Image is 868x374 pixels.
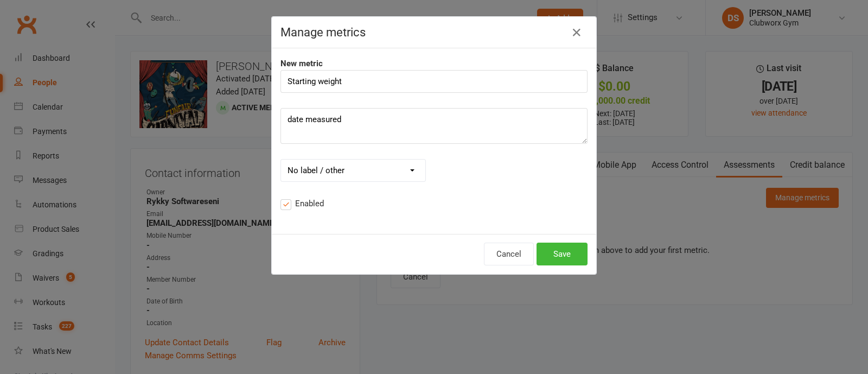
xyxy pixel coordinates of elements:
[280,197,324,210] label: Enabled
[280,26,588,39] h4: Manage metrics
[537,243,588,265] button: Save
[568,24,585,41] button: Close
[280,70,588,93] input: Metric name
[280,59,323,68] strong: New metric
[484,243,534,265] button: Cancel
